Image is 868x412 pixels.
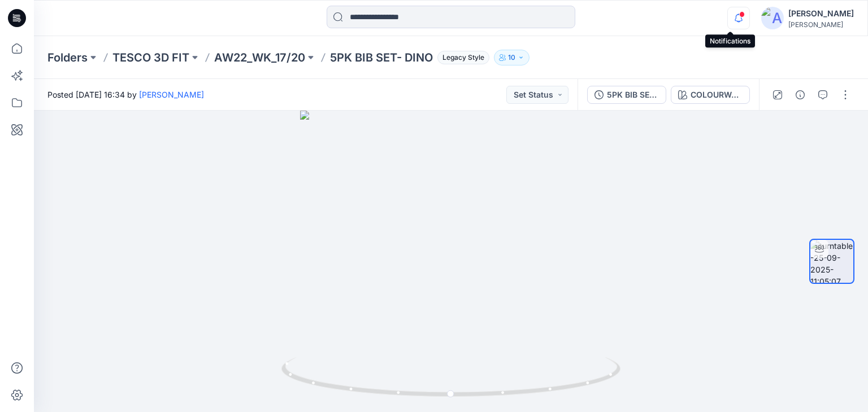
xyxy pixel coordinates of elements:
button: 10 [494,50,530,65]
span: Legacy Style [437,51,489,64]
button: 5PK BIB SET- DINO [587,86,666,104]
a: Folders [47,50,88,65]
div: [PERSON_NAME] [788,20,854,29]
span: Posted [DATE] 16:34 by [47,89,204,100]
div: [PERSON_NAME] [788,7,854,20]
a: AW22_WK_17/20 [214,50,305,65]
img: turntable-25-09-2025-11:05:07 [810,240,853,283]
button: COLOURWAY 01 [671,86,750,104]
img: avatar [761,7,784,29]
a: [PERSON_NAME] [139,90,204,99]
button: Legacy Style [433,50,489,65]
a: TESCO 3D FIT [112,50,189,65]
div: 5PK BIB SET- DINO [607,89,659,101]
p: 5PK BIB SET- DINO [330,50,433,65]
button: Details [791,86,809,104]
p: 10 [508,51,515,64]
div: COLOURWAY 01 [691,89,743,101]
